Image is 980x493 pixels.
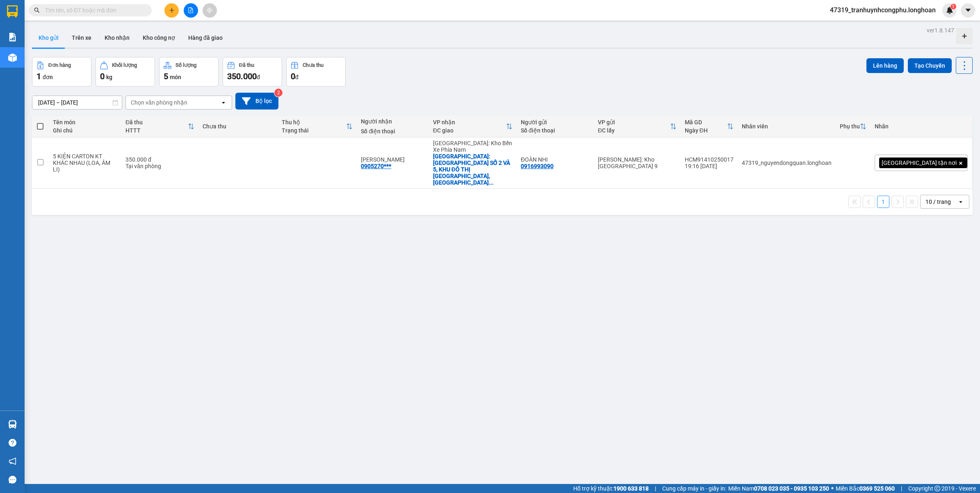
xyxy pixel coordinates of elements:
div: Số điện thoại [521,127,590,134]
span: ... [489,179,494,186]
th: Toggle SortBy [429,116,517,137]
div: Trạng thái [282,127,346,134]
span: 0 [291,71,295,81]
button: Kho gửi [32,28,65,48]
div: Ngày ĐH [685,127,727,134]
div: Phụ thu [840,123,860,130]
div: 19:16 [DATE] [685,163,734,169]
div: Số lượng [175,62,196,68]
div: ĐC giao [433,127,506,134]
span: copyright [934,486,940,491]
div: Số điện thoại [361,128,424,135]
span: | [901,484,902,493]
button: caret-down [961,3,975,18]
div: ĐOÀN NHI [521,156,590,163]
svg: open [957,199,964,205]
div: Chọn văn phòng nhận [131,98,187,107]
span: caret-down [964,7,972,14]
th: Toggle SortBy [594,116,681,137]
div: Người nhận [361,118,424,125]
div: Nhân viên [742,123,832,130]
span: message [9,476,16,484]
div: HCM91410250017 [685,156,734,163]
span: đơn [43,74,53,80]
img: warehouse-icon [8,420,17,429]
div: Đơn hàng [48,62,71,68]
sup: 2 [274,89,283,97]
div: 10 / trang [925,198,951,206]
div: NGUYỄN LÊ TOÀN [361,156,424,163]
div: Mã GD [685,119,727,126]
div: Đã thu [239,62,254,68]
th: Toggle SortBy [121,116,198,137]
span: 5 [164,71,168,81]
img: logo-vxr [7,5,18,18]
div: Chưa thu [203,123,273,130]
span: Cung cấp máy in - giấy in: [662,484,726,493]
div: 350.000 đ [125,156,194,163]
svg: open [220,99,227,106]
span: search [34,7,40,13]
span: món [170,74,181,80]
strong: 0708 023 035 - 0935 103 250 [754,485,829,492]
div: Chưa thu [303,62,324,68]
button: Bộ lọc [235,93,278,110]
button: Kho công nợ [136,28,182,48]
div: Khối lượng [112,62,137,68]
button: Lên hàng [866,58,904,73]
span: ⚪️ [831,487,834,490]
div: Nhãn [875,123,968,130]
div: ĐC lấy [598,127,670,134]
div: Đã thu [125,119,188,126]
img: warehouse-icon [8,53,17,62]
div: Thu hộ [282,119,346,126]
span: Miền Bắc [836,484,895,493]
th: Toggle SortBy [278,116,357,137]
img: solution-icon [8,33,17,41]
th: Toggle SortBy [836,116,871,137]
div: VP gửi [598,119,670,126]
input: Select a date range. [32,96,122,109]
span: question-circle [9,439,16,447]
button: Kho nhận [98,28,136,48]
div: [PERSON_NAME]: Kho [GEOGRAPHIC_DATA] 9 [598,156,677,169]
div: VP nhận [433,119,506,126]
button: Đơn hàng1đơn [32,57,91,87]
div: 0916993090 [521,163,554,169]
span: 47319_tranhuynhcongphu.longhoan [823,5,942,15]
div: [GEOGRAPHIC_DATA]: Kho Bến Xe Phía Nam [433,140,513,153]
button: 1 [877,196,889,208]
input: Tìm tên, số ĐT hoặc mã đơn [45,6,142,15]
span: plus [169,7,175,13]
th: Toggle SortBy [681,116,738,137]
button: aim [203,3,217,18]
div: Người gửi [521,119,590,126]
span: aim [207,7,212,13]
button: Tạo Chuyến [908,58,952,73]
span: | [655,484,656,493]
div: Giao: VILLA GÓC SỐ 2 VÀ 5, KHU ĐÔ THỊ MỸ GIA, VĨNH THÁI, NHA TRANG [433,153,513,186]
span: notification [9,457,16,465]
sup: 1 [950,4,956,9]
span: đ [257,74,260,80]
button: Đã thu350.000đ [223,57,282,87]
span: kg [106,74,112,80]
button: Hàng đã giao [182,28,229,48]
span: Miền Nam [728,484,829,493]
button: Khối lượng0kg [96,57,155,87]
button: Trên xe [65,28,98,48]
div: 47319_nguyendongquan.longhoan [742,160,832,166]
button: Chưa thu0đ [286,57,346,87]
div: Ghi chú [53,127,117,134]
img: icon-new-feature [946,7,953,14]
strong: 1900 633 818 [613,485,649,492]
span: đ [295,74,299,80]
span: 0 [100,71,105,81]
div: Tạo kho hàng mới [956,28,973,44]
span: Hỗ trợ kỹ thuật: [573,484,649,493]
div: 5 KIỆN CARTON KT KHÁC NHAU (LOA, ÂM LI) [53,153,117,173]
span: 350.000 [227,71,257,81]
button: Số lượng5món [159,57,219,87]
div: HTTT [125,127,188,134]
button: file-add [184,3,198,18]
